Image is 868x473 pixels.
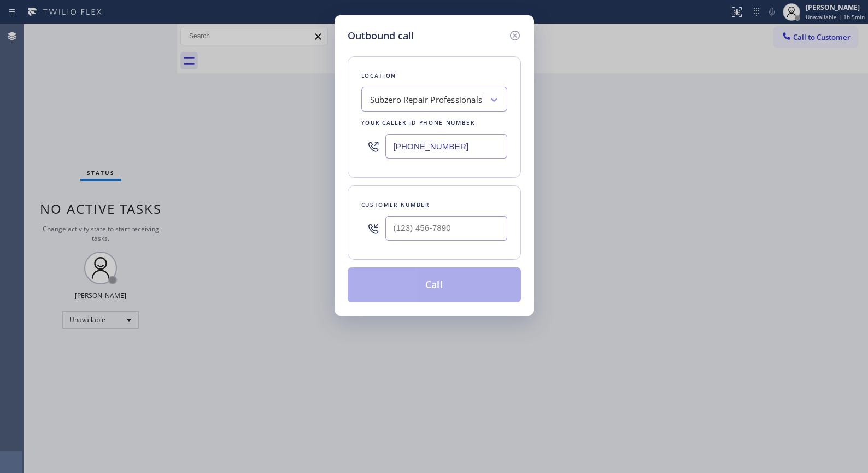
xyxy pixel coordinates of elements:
div: Customer number [361,199,507,211]
div: Location [361,70,507,81]
input: (123) 456-7890 [385,134,507,159]
input: (123) 456-7890 [385,216,507,241]
div: Your caller id phone number [361,117,507,129]
div: Subzero Repair Professionals [370,94,483,106]
h5: Outbound call [348,28,414,43]
button: Call [348,267,521,302]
